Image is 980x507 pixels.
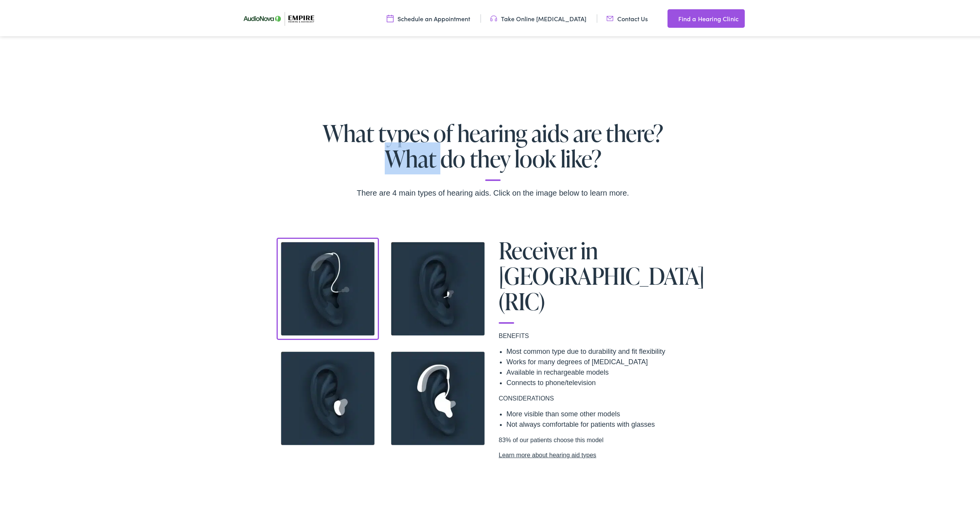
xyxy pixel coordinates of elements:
[387,13,470,21] a: Schedule an Appointment
[490,13,586,21] a: Take Online [MEDICAL_DATA]
[499,449,707,458] a: Learn more about hearing aid types
[490,13,497,21] img: utility icon
[39,185,946,198] div: There are 4 main types of hearing aids. Click on the image below to learn more.
[606,13,613,21] img: utility icon
[506,376,707,387] li: Connects to phone/television
[667,8,745,26] a: Find a Hearing Clinic
[506,345,707,355] li: Most common type due to durability and fit flexibility
[606,13,648,21] a: Contact Us
[667,12,674,22] img: utility icon
[387,13,394,21] img: utility icon
[499,236,707,322] h1: Receiver in [GEOGRAPHIC_DATA] (RIC)
[39,119,946,179] h2: What types of hearing aids are there? What do they look like?
[506,418,707,428] li: Not always comfortable for patients with glasses
[518,22,531,35] span: 5
[499,330,707,339] p: BENEFITS
[506,366,707,376] li: Available in rechargeable models
[387,346,489,448] img: Diagram of hearing air placement in ear by Empire Hearing in New York
[506,355,707,366] li: Works for many degrees of [MEDICAL_DATA]
[499,392,707,402] p: CONSIDERATIONS
[499,434,707,458] p: 83% of our patients choose this model
[506,407,707,418] li: More visible than some other models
